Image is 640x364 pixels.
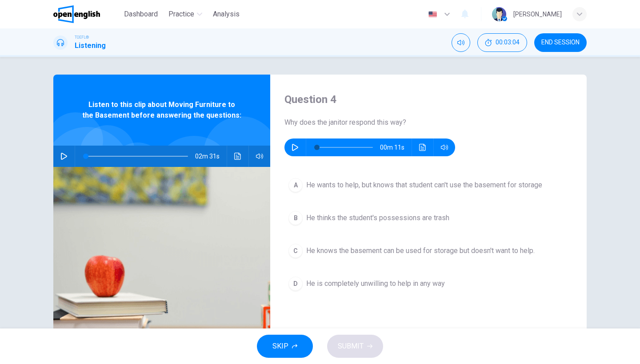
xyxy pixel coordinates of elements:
div: [PERSON_NAME] [513,9,562,20]
img: Profile picture [492,7,506,21]
button: DHe is completely unwilling to help in any way [284,273,572,295]
img: OpenEnglish logo [53,5,100,23]
button: SKIP [257,335,313,358]
button: 00:03:04 [477,33,527,52]
button: Analysis [209,6,243,22]
span: 00m 11s [380,138,412,156]
span: 02m 31s [195,146,227,167]
button: Click to see the audio transcription [416,138,430,156]
a: OpenEnglish logo [53,5,120,23]
div: Mute [452,33,470,52]
button: END SESSION [534,33,587,52]
span: SKIP [272,340,288,352]
div: D [288,277,303,291]
span: He is completely unwilling to help in any way [306,278,445,289]
span: 00:03:04 [496,39,520,46]
span: Practice [168,9,194,20]
span: Analysis [213,9,240,20]
button: Practice [165,6,206,22]
button: BHe thinks the student's possessions are trash [284,207,572,229]
span: He wants to help, but knows that student can't use the basement for storage [306,180,542,190]
span: END SESSION [541,39,580,46]
div: Hide [477,33,527,52]
h1: Listening [75,40,106,51]
button: CHe knows the basement can be used for storage but doesn't want to help. [284,240,572,262]
img: en [427,11,438,18]
span: Why does the janitor respond this way? [284,117,572,128]
span: Dashboard [124,9,158,20]
button: Dashboard [120,6,161,22]
button: Click to see the audio transcription [231,146,245,167]
span: He knows the basement can be used for storage but doesn't want to help. [306,245,535,256]
span: He thinks the student's possessions are trash [306,213,449,223]
span: TOEFL® [75,34,89,40]
span: Listen to this clip about Moving Furniture to the Basement before answering the questions: [82,99,241,121]
div: A [288,178,303,192]
button: AHe wants to help, but knows that student can't use the basement for storage [284,174,572,196]
div: B [288,211,303,225]
div: C [288,244,303,258]
h4: Question 4 [284,92,572,107]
